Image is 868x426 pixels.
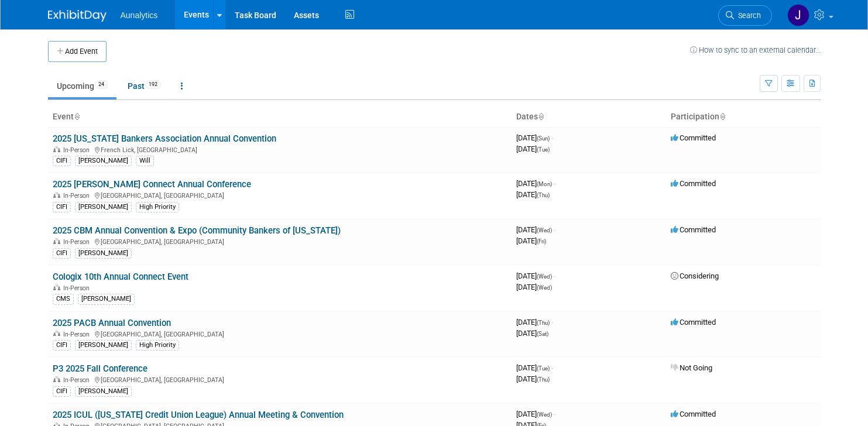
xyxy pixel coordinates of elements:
[516,283,552,291] span: [DATE]
[516,375,550,383] span: [DATE]
[53,192,60,198] img: In-Person Event
[63,331,93,338] span: In-Person
[516,179,555,188] span: [DATE]
[538,112,544,121] a: Sort by Start Date
[48,10,107,22] img: ExhibitDay
[136,340,179,351] div: High Priority
[516,410,555,418] span: [DATE]
[671,410,716,418] span: Committed
[671,133,716,142] span: Committed
[537,331,548,337] span: (Sat)
[53,376,60,382] img: In-Person Event
[53,329,507,338] div: [GEOGRAPHIC_DATA], [GEOGRAPHIC_DATA]
[53,225,341,236] a: 2025 CBM Annual Convention & Expo (Community Bankers of [US_STATE])
[53,272,188,282] a: Cologix 10th Annual Connect Event
[537,227,552,233] span: (Wed)
[718,5,772,26] a: Search
[74,112,80,121] a: Sort by Event Name
[537,365,550,372] span: (Tue)
[53,156,71,166] div: CIFI
[53,238,60,244] img: In-Person Event
[53,340,71,351] div: CIFI
[516,236,546,245] span: [DATE]
[53,236,507,246] div: [GEOGRAPHIC_DATA], [GEOGRAPHIC_DATA]
[53,248,71,259] div: CIFI
[53,318,171,328] a: 2025 PACB Annual Convention
[63,376,93,384] span: In-Person
[512,107,666,127] th: Dates
[53,190,507,200] div: [GEOGRAPHIC_DATA], [GEOGRAPHIC_DATA]
[53,133,276,144] a: 2025 [US_STATE] Bankers Association Annual Convention
[121,11,158,20] span: Aunalytics
[516,133,553,142] span: [DATE]
[48,41,107,62] button: Add Event
[53,202,71,212] div: CIFI
[671,179,716,188] span: Committed
[671,318,716,327] span: Committed
[48,75,116,97] a: Upcoming24
[75,340,132,351] div: [PERSON_NAME]
[53,363,147,374] a: P3 2025 Fall Conference
[78,294,135,304] div: [PERSON_NAME]
[554,179,555,188] span: -
[551,133,553,142] span: -
[75,386,132,397] div: [PERSON_NAME]
[119,75,170,97] a: Past192
[516,225,555,234] span: [DATE]
[516,318,553,327] span: [DATE]
[53,410,344,420] a: 2025 ICUL ([US_STATE] Credit Union League) Annual Meeting & Convention
[75,156,132,166] div: [PERSON_NAME]
[719,112,725,121] a: Sort by Participation Type
[537,376,550,383] span: (Thu)
[136,156,154,166] div: Will
[53,145,507,154] div: French Lick, [GEOGRAPHIC_DATA]
[63,284,93,292] span: In-Person
[516,272,555,280] span: [DATE]
[537,146,550,153] span: (Tue)
[53,284,60,290] img: In-Person Event
[537,284,552,291] span: (Wed)
[671,225,716,234] span: Committed
[516,363,553,372] span: [DATE]
[53,375,507,384] div: [GEOGRAPHIC_DATA], [GEOGRAPHIC_DATA]
[48,107,512,127] th: Event
[537,411,552,418] span: (Wed)
[671,363,712,372] span: Not Going
[75,202,132,212] div: [PERSON_NAME]
[537,238,546,245] span: (Fri)
[734,11,761,20] span: Search
[551,363,553,372] span: -
[136,202,179,212] div: High Priority
[554,272,555,280] span: -
[537,181,552,187] span: (Mon)
[551,318,553,327] span: -
[671,272,719,280] span: Considering
[53,294,74,304] div: CMS
[53,331,60,336] img: In-Person Event
[516,190,550,199] span: [DATE]
[537,273,552,280] span: (Wed)
[95,80,108,89] span: 24
[690,46,821,54] a: How to sync to an external calendar...
[537,319,550,326] span: (Thu)
[53,146,60,152] img: In-Person Event
[554,410,555,418] span: -
[787,4,809,26] img: Julie Grisanti-Cieslak
[145,80,161,89] span: 192
[516,145,550,153] span: [DATE]
[516,329,548,338] span: [DATE]
[53,386,71,397] div: CIFI
[63,146,93,154] span: In-Person
[666,107,821,127] th: Participation
[63,238,93,246] span: In-Person
[53,179,251,190] a: 2025 [PERSON_NAME] Connect Annual Conference
[537,192,550,198] span: (Thu)
[75,248,132,259] div: [PERSON_NAME]
[537,135,550,142] span: (Sun)
[554,225,555,234] span: -
[63,192,93,200] span: In-Person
